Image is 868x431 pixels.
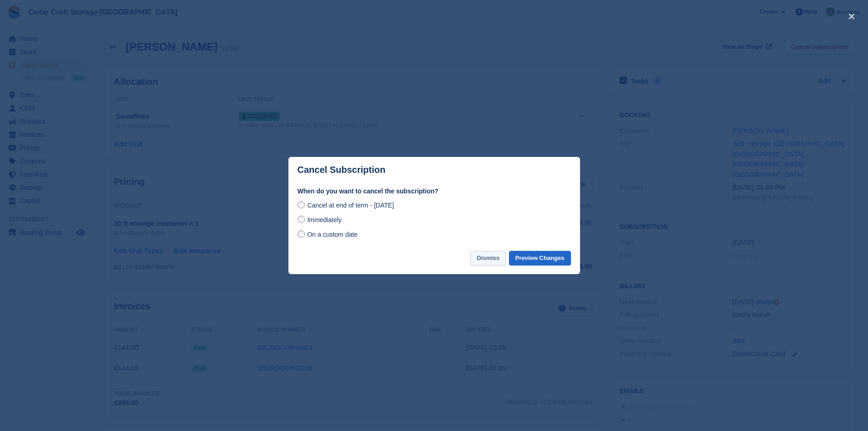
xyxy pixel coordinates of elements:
span: Cancel at end of term - [DATE] [307,202,394,209]
p: Cancel Subscription [298,165,385,175]
span: Immediately [307,216,341,223]
input: Immediately [298,216,305,223]
label: When do you want to cancel the subscription? [298,187,571,196]
span: On a custom date [307,231,358,238]
button: Preview Changes [509,251,571,266]
button: Dismiss [470,251,506,266]
input: Cancel at end of term - [DATE] [298,201,305,208]
button: close [844,9,859,24]
input: On a custom date [298,230,305,238]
